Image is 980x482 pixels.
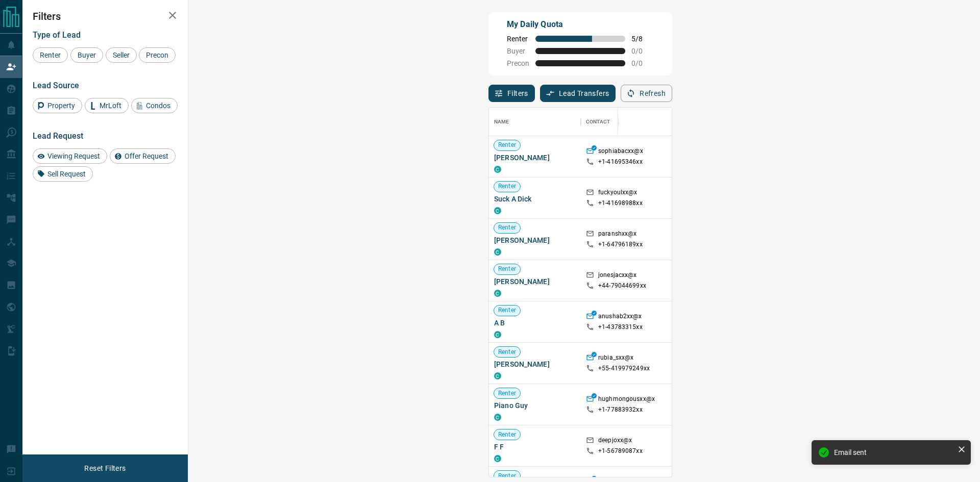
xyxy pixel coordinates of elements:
p: +55- 419979249xx [598,364,650,373]
span: Type of Lead [33,30,81,40]
span: Renter [494,141,520,149]
span: Renter [494,389,520,398]
div: condos.ca [494,455,501,462]
span: Seller [109,51,133,59]
div: Precon [139,47,176,63]
span: Piano Guy [494,400,576,411]
div: Name [494,108,509,136]
div: Renter [33,47,68,63]
span: Offer Request [121,152,172,160]
div: Condos [131,98,178,113]
p: My Daily Quota [507,18,654,31]
p: rubia_sxx@x [598,353,633,364]
div: condos.ca [494,166,501,173]
span: MrLoft [96,102,125,110]
button: Reset Filters [78,460,132,477]
span: Lead Source [33,81,79,90]
div: condos.ca [494,331,501,338]
p: paranshxx@x [598,230,636,240]
p: +1- 77883932xx [598,405,643,414]
p: fuckyoulxx@x [598,188,638,199]
span: Viewing Request [44,152,104,160]
span: 0 / 0 [631,47,654,55]
span: Condos [142,102,174,110]
span: Buyer [74,51,100,59]
span: A B [494,318,576,328]
span: Renter [494,223,520,232]
div: Viewing Request [33,148,107,164]
span: Precon [507,59,529,67]
button: Refresh [621,85,672,102]
span: Renter [494,472,520,480]
h2: Filters [33,10,178,22]
span: Precon [142,51,172,59]
div: condos.ca [494,372,501,379]
button: Filters [488,85,535,102]
div: condos.ca [494,290,501,297]
div: Name [489,108,581,136]
p: +1- 41695346xx [598,158,643,166]
span: 5 / 8 [631,35,654,43]
span: 0 / 0 [631,59,654,67]
span: Renter [494,182,520,191]
div: Offer Request [110,148,176,164]
span: Lead Request [33,131,83,141]
span: [PERSON_NAME] [494,153,576,163]
button: Lead Transfers [540,85,616,102]
p: hughmongousxx@x [598,395,655,405]
span: Renter [494,430,520,439]
span: F F [494,442,576,452]
p: jonesjacxx@x [598,271,637,282]
div: Property [33,98,82,113]
div: Contact [586,108,610,136]
div: Sell Request [33,166,93,182]
div: Seller [106,47,137,63]
div: condos.ca [494,414,501,421]
span: Buyer [507,47,529,55]
span: Property [44,102,79,110]
p: +1- 64796189xx [598,240,643,249]
span: Renter [494,348,520,357]
p: deepjoxx@x [598,436,632,447]
p: +1- 43783315xx [598,323,643,332]
span: Sell Request [44,170,89,178]
span: Renter [507,35,529,43]
div: MrLoft [85,98,129,113]
div: condos.ca [494,248,501,256]
span: [PERSON_NAME] [494,359,576,369]
span: [PERSON_NAME] [494,235,576,245]
span: [PERSON_NAME] [494,276,576,287]
p: +1- 56789087xx [598,447,643,455]
p: +44- 79044699xx [598,282,646,290]
div: Buyer [70,47,103,63]
span: Renter [494,265,520,273]
span: Renter [36,51,64,59]
div: Email sent [834,448,953,456]
p: sophiabacxx@x [598,147,643,158]
p: anushab2xx@x [598,312,642,323]
div: condos.ca [494,207,501,214]
span: Suck A Dick [494,194,576,204]
span: Renter [494,306,520,315]
p: +1- 41698988xx [598,199,643,208]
